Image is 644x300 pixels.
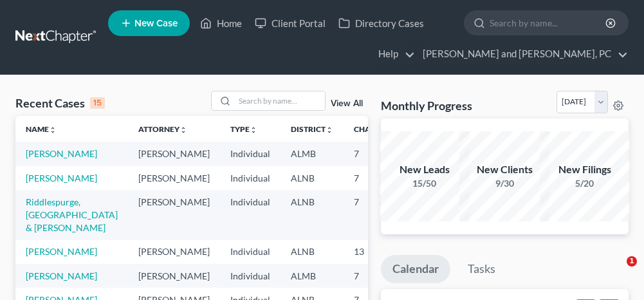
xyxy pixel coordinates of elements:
[134,19,178,28] span: New Case
[26,270,97,281] a: [PERSON_NAME]
[490,11,607,35] input: Search by name...
[459,177,549,190] div: 9/30
[456,255,507,283] a: Tasks
[128,240,220,264] td: [PERSON_NAME]
[26,148,97,159] a: [PERSON_NAME]
[138,124,187,134] a: Attorneyunfold_more
[128,190,220,239] td: [PERSON_NAME]
[230,124,257,134] a: Typeunfold_more
[281,264,344,288] td: ALMB
[380,177,470,190] div: 15/50
[416,42,628,66] a: [PERSON_NAME] and [PERSON_NAME], PC
[344,166,408,190] td: 7
[331,99,363,108] a: View All
[250,126,257,134] i: unfold_more
[281,142,344,165] td: ALMB
[281,166,344,190] td: ALNB
[600,256,631,287] iframe: Intercom live chat
[90,97,105,109] div: 15
[235,91,325,110] input: Search by name...
[15,95,105,111] div: Recent Cases
[26,173,97,183] a: [PERSON_NAME]
[220,240,281,264] td: Individual
[26,246,97,257] a: [PERSON_NAME]
[540,162,630,177] div: New Filings
[326,126,333,134] i: unfold_more
[344,142,408,165] td: 7
[344,190,408,239] td: 7
[459,162,549,177] div: New Clients
[344,264,408,288] td: 7
[179,126,187,134] i: unfold_more
[128,264,220,288] td: [PERSON_NAME]
[194,12,248,35] a: Home
[354,124,398,134] a: Chapterunfold_more
[128,142,220,165] td: [PERSON_NAME]
[380,162,470,177] div: New Leads
[248,12,332,35] a: Client Portal
[220,264,281,288] td: Individual
[381,98,472,113] h3: Monthly Progress
[26,124,57,134] a: Nameunfold_more
[344,240,408,264] td: 13
[281,190,344,239] td: ALNB
[372,42,415,66] a: Help
[128,166,220,190] td: [PERSON_NAME]
[540,177,630,190] div: 5/20
[220,190,281,239] td: Individual
[49,126,57,134] i: unfold_more
[381,255,450,283] a: Calendar
[281,240,344,264] td: ALNB
[291,124,333,134] a: Districtunfold_more
[220,142,281,165] td: Individual
[26,196,118,233] a: Riddlespurge, [GEOGRAPHIC_DATA] & [PERSON_NAME]
[627,256,637,267] span: 1
[220,166,281,190] td: Individual
[332,12,430,35] a: Directory Cases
